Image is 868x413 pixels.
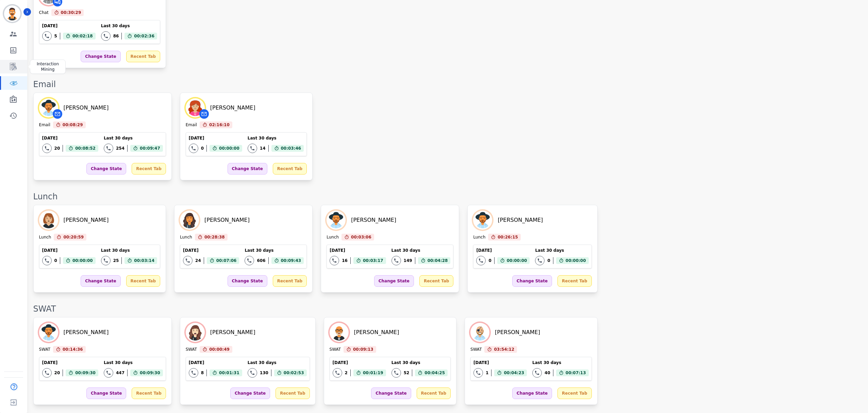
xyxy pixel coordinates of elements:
span: 00:07:13 [566,369,586,376]
div: 130 [260,370,268,376]
div: Recent Tab [126,275,160,287]
div: Change State [374,275,414,287]
div: Last 30 days [101,23,157,29]
span: 00:04:28 [428,257,448,264]
div: 0 [488,258,491,263]
span: 00:04:25 [424,369,445,376]
div: 0 [54,258,57,263]
div: [PERSON_NAME] [64,328,109,336]
div: 20 [54,146,60,151]
div: Lunch [473,234,485,241]
span: 00:28:38 [204,234,225,241]
div: [DATE] [42,135,98,141]
div: 1 [486,370,488,376]
div: SWAT [330,347,341,353]
div: Last 30 days [101,248,157,253]
div: Last 30 days [391,360,448,365]
div: 16 [342,258,348,263]
div: [PERSON_NAME] [495,328,540,336]
div: 20 [54,370,60,376]
span: 00:09:43 [281,257,301,264]
span: 00:00:49 [209,346,230,353]
span: 00:00:00 [72,257,93,264]
span: 00:02:36 [134,33,154,39]
div: 2 [345,370,348,376]
div: 0 [201,146,204,151]
div: Recent Tab [557,275,591,287]
span: 00:00:00 [507,257,527,264]
div: 254 [116,146,124,151]
div: Change State [228,275,267,287]
div: [DATE] [42,360,98,365]
div: Change State [86,163,126,175]
div: Lunch [33,191,861,202]
div: [PERSON_NAME] [64,216,109,224]
img: Avatar [39,211,58,230]
div: 25 [113,258,119,263]
span: 00:26:15 [498,234,518,241]
div: Last 30 days [535,248,588,253]
div: Recent Tab [276,387,310,399]
div: Recent Tab [273,163,307,175]
div: [DATE] [183,248,239,253]
img: Avatar [39,323,58,342]
div: [PERSON_NAME] [210,104,255,112]
img: Avatar [473,211,492,230]
div: 149 [404,258,412,263]
img: Avatar [327,211,346,230]
img: Avatar [186,98,205,117]
div: Last 30 days [104,135,163,141]
div: [DATE] [476,248,530,253]
span: 00:03:46 [281,145,301,152]
div: Last 30 days [248,135,304,141]
span: 02:16:10 [209,121,230,128]
div: Recent Tab [132,163,166,175]
span: 00:04:23 [504,369,524,376]
span: 00:09:47 [140,145,160,152]
div: [PERSON_NAME] [351,216,396,224]
span: 00:08:52 [75,145,96,152]
div: [PERSON_NAME] [204,216,250,224]
span: 00:09:30 [140,369,160,376]
div: SWAT [33,303,861,314]
span: 00:00:00 [566,257,586,264]
div: 447 [116,370,124,376]
div: Email [186,122,197,128]
div: 606 [257,258,265,263]
div: 52 [404,370,410,376]
div: [DATE] [42,23,96,29]
div: Email [33,79,861,90]
div: Change State [81,275,120,287]
div: 86 [113,33,119,39]
span: 00:08:29 [63,121,83,128]
div: [DATE] [189,360,242,365]
div: [DATE] [333,360,386,365]
div: SWAT [39,347,50,353]
div: 24 [195,258,201,263]
img: Avatar [470,323,489,342]
span: 00:02:53 [284,369,304,376]
div: Recent Tab [273,275,307,287]
div: Recent Tab [419,275,453,287]
div: 14 [260,146,266,151]
div: Recent Tab [126,51,160,62]
img: Bordered avatar [4,5,20,22]
div: [PERSON_NAME] [498,216,543,224]
span: 00:02:18 [72,33,93,39]
span: 00:20:59 [63,234,84,241]
div: Last 30 days [532,360,588,365]
div: 5 [54,33,57,39]
div: Last 30 days [245,248,304,253]
div: [DATE] [42,248,96,253]
span: 00:09:30 [75,369,96,376]
div: Change State [81,51,120,62]
span: 00:01:19 [363,369,383,376]
img: Avatar [330,323,349,342]
img: Avatar [180,211,199,230]
div: 40 [545,370,550,376]
div: SWAT [186,347,197,353]
div: Chat [39,10,49,16]
img: Avatar [39,98,58,117]
div: Recent Tab [417,387,451,399]
div: Change State [512,387,552,399]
